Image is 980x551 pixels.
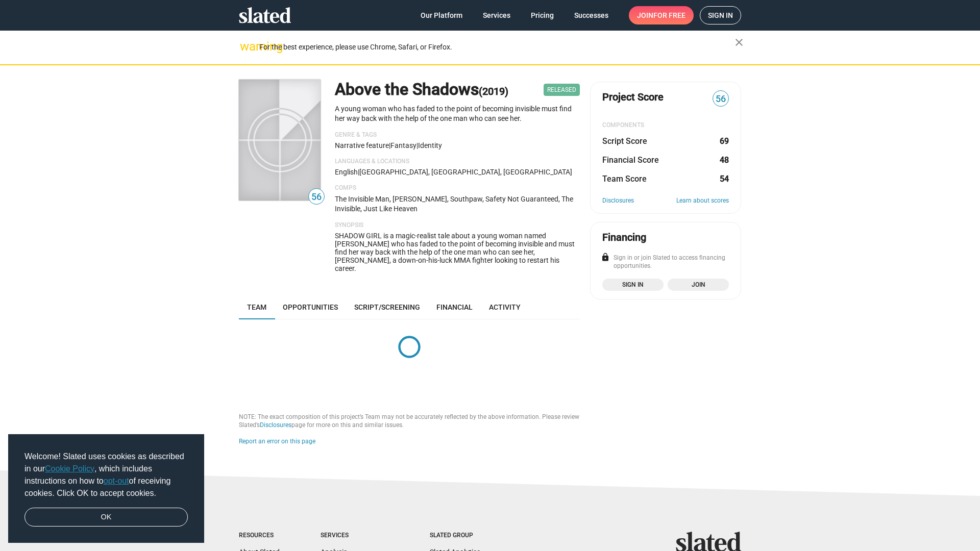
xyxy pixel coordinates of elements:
[239,532,280,540] div: Resources
[346,295,428,319] a: Script/Screening
[602,90,664,104] span: Project Score
[602,231,646,244] div: Financing
[8,434,204,543] div: cookieconsent
[629,6,694,24] a: Joinfor free
[481,295,529,319] a: Activity
[602,136,647,146] dt: Script Score
[733,36,745,48] mat-icon: close
[335,158,580,166] p: Languages & Locations
[713,92,728,106] span: 56
[335,79,508,101] h1: Above the Shadows
[674,280,723,290] span: Join
[24,450,188,499] span: Welcome! Slated uses cookies as described in our , which includes instructions on how to of recei...
[104,477,129,485] a: opt-out
[531,6,554,24] span: Pricing
[275,295,346,319] a: Opportunities
[719,173,729,184] dd: 54
[247,303,266,311] span: Team
[283,303,338,311] span: Opportunities
[700,6,741,24] a: Sign in
[389,141,390,149] span: |
[430,532,499,540] div: Slated Group
[479,85,508,97] span: (2019)
[24,508,188,527] a: dismiss cookie message
[239,413,580,430] div: NOTE: The exact composition of this project’s Team may not be accurately reflected by the above i...
[602,254,729,270] div: Sign in or join Slated to access financing opportunities.
[574,6,608,24] span: Successes
[412,6,471,24] a: Our Platform
[335,104,580,123] p: A young woman who has faded to the point of becoming invisible must find her way back with the he...
[335,131,580,139] p: Genre & Tags
[436,303,473,311] span: Financial
[676,197,729,205] a: Learn about scores
[259,40,735,54] div: For the best experience, please use Chrome, Safari, or Firefox.
[45,464,94,473] a: Cookie Policy
[260,421,291,429] a: Disclosures
[489,303,521,311] span: Activity
[335,221,580,230] p: Synopsis
[708,7,733,24] span: Sign in
[428,295,481,319] a: Financial
[475,6,519,24] a: Services
[240,40,252,53] mat-icon: warning
[601,253,610,262] mat-icon: lock
[239,438,315,446] button: Report an error on this page
[358,168,359,176] span: |
[309,190,324,204] span: 56
[321,532,389,540] div: Services
[483,6,510,24] span: Services
[523,6,562,24] a: Pricing
[602,155,659,165] dt: Financial Score
[421,6,462,24] span: Our Platform
[354,303,420,311] span: Script/Screening
[359,168,572,176] span: [GEOGRAPHIC_DATA], [GEOGRAPHIC_DATA], [GEOGRAPHIC_DATA]
[544,84,580,96] span: Released
[637,6,685,24] span: Join
[602,279,664,291] a: Sign in
[608,280,657,290] span: Sign in
[239,295,275,319] a: Team
[566,6,617,24] a: Successes
[335,168,358,176] span: English
[390,141,416,149] span: Fantasy
[719,136,729,146] dd: 69
[719,155,729,165] dd: 48
[335,141,389,149] span: Narrative feature
[335,194,580,213] p: The Invisible Man, [PERSON_NAME], Southpaw, Safety Not Guaranteed, The Invisible, Just Like Heaven
[335,232,575,272] span: SHADOW GIRL is a magic-realist tale about a young woman named [PERSON_NAME] who has faded to the ...
[416,141,418,149] span: |
[602,121,729,130] div: COMPONENTS
[668,279,729,291] a: Join
[335,184,580,192] p: Comps
[653,6,685,24] span: for free
[418,141,442,149] span: identity
[602,197,634,205] a: Disclosures
[602,173,647,184] dt: Team Score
